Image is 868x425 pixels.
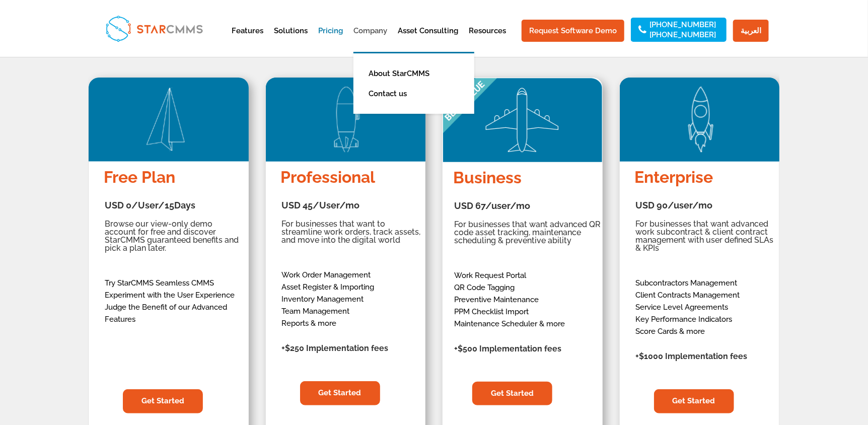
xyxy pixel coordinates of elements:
[318,27,343,52] a: Pricing
[469,27,506,52] a: Resources
[453,169,605,191] h4: Business
[281,168,424,191] h4: Professional
[454,344,561,353] strong: +$500 Implementation fees
[282,269,423,329] p: Work Order Management Asset Register & Importing Inventory Management Team Management Reports & more
[443,78,602,162] img: Image
[364,84,479,104] a: Contact us
[636,201,777,215] h3: USD 90/user/mo
[636,277,777,337] p: Subcontractors Management Client Contracts Management Service Level Agreements Key Performance In...
[649,31,716,38] a: [PHONE_NUMBER]
[104,168,247,191] h4: Free Plan
[105,277,246,325] p: Try StarCMMS Seamless CMMS Experiment with the User Experience Judge the Benefit of our Advanced ...
[472,382,552,406] a: Get Started
[364,63,479,84] a: About StarCMMS
[649,21,716,28] a: [PHONE_NUMBER]
[282,220,423,249] h5: For businesses that want to streamline work orders, track assets, and move into the digital world
[274,27,308,52] a: Solutions
[282,343,389,353] strong: +$250 Implementation fees
[123,389,203,413] a: Get Started
[89,77,253,162] img: Image
[300,381,380,405] a: Get Started
[454,201,604,216] h3: USD 67/user/mo
[654,389,734,413] a: Get Started
[454,221,604,250] h5: For businesses that want advanced QR code asset tracking, maintenance scheduling & preventive abi...
[636,351,748,361] strong: +$1000 Implementation fees
[522,20,624,42] a: Request Software Demo
[635,168,778,191] h4: Enterprise
[101,11,207,46] img: StarCMMS
[282,201,423,215] h3: USD 45/User/mo
[398,27,458,52] a: Asset Consulting
[105,220,246,257] h5: Browse our view-only demo account for free and discover StarCMMS guaranteed benefits and pick a p...
[232,27,263,52] a: Features
[454,269,604,330] p: Work Request Portal QR Code Tagging Preventive Maintenance PPM Checklist Import Maintenance Sched...
[733,20,769,42] a: العربية
[636,220,777,257] h5: For businesses that want advanced work subcontract & client contract management with user defined...
[353,27,387,52] a: Company
[105,201,246,215] h3: USD 0/User/15Days
[266,77,430,162] img: Image
[818,377,868,425] iframe: Chat Widget
[620,77,784,162] img: Image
